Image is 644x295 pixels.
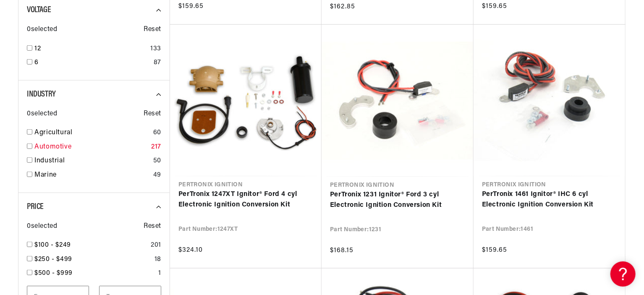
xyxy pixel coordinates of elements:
[27,24,57,35] span: 0 selected
[144,221,161,232] span: Reset
[34,156,150,167] a: Industrial
[151,240,161,251] div: 201
[34,128,150,138] a: Agricultural
[27,203,44,211] span: Price
[150,44,161,55] div: 133
[151,142,161,153] div: 217
[27,6,51,14] span: Voltage
[144,109,161,120] span: Reset
[330,190,465,211] a: PerTronix 1231 Ignitor® Ford 3 cyl Electronic Ignition Conversion Kit
[153,156,161,167] div: 50
[27,221,57,232] span: 0 selected
[34,44,147,55] a: 12
[27,109,57,120] span: 0 selected
[34,256,72,263] span: $250 - $499
[34,142,148,153] a: Automotive
[482,189,617,211] a: PerTronix 1461 Ignitor® IHC 6 cyl Electronic Ignition Conversion Kit
[34,242,71,248] span: $100 - $249
[178,189,313,211] a: PerTronix 1247XT Ignitor® Ford 4 cyl Electronic Ignition Conversion Kit
[153,170,161,181] div: 49
[34,170,150,181] a: Marine
[158,268,161,279] div: 1
[154,254,161,265] div: 18
[144,24,161,35] span: Reset
[34,57,150,68] a: 6
[154,57,161,68] div: 87
[153,128,161,138] div: 60
[27,90,56,99] span: Industry
[34,270,73,277] span: $500 - $999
